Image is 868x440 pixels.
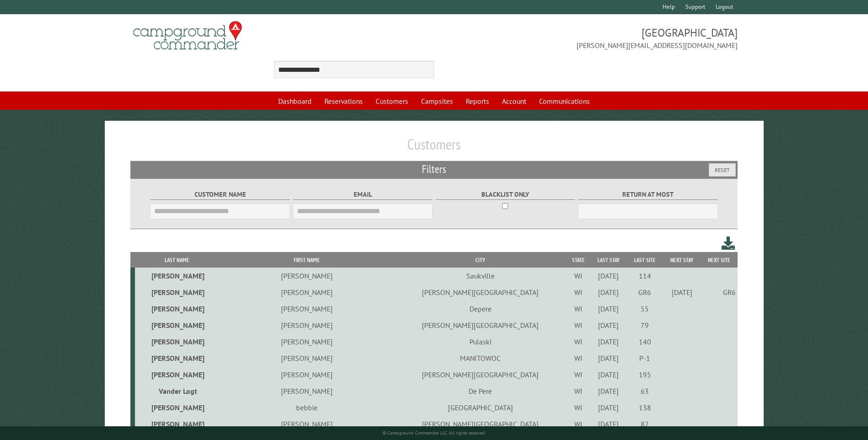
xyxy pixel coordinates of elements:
[701,252,738,268] th: Next Site
[219,399,394,416] td: bebbie
[592,271,625,280] div: [DATE]
[592,354,625,363] div: [DATE]
[394,383,566,399] td: De Pere
[566,416,590,432] td: WI
[592,304,625,313] div: [DATE]
[394,416,566,432] td: [PERSON_NAME][GEOGRAPHIC_DATA]
[394,350,566,366] td: MANITOWOC
[578,189,717,200] label: Return at most
[383,430,486,436] small: © Campground Commander LLC. All rights reserved.
[627,399,663,416] td: 138
[436,189,575,200] label: Blacklist only
[709,163,736,177] button: Reset
[135,284,219,300] td: [PERSON_NAME]
[394,252,566,268] th: City
[566,284,590,300] td: WI
[592,370,625,379] div: [DATE]
[319,92,368,110] a: Reservations
[135,333,219,350] td: [PERSON_NAME]
[434,25,738,51] span: [GEOGRAPHIC_DATA] [PERSON_NAME][EMAIL_ADDRESS][DOMAIN_NAME]
[130,161,737,178] h2: Filters
[130,135,737,161] h1: Customers
[627,268,663,284] td: 114
[135,383,219,399] td: Vander Logt
[592,288,625,297] div: [DATE]
[219,416,394,432] td: [PERSON_NAME]
[566,333,590,350] td: WI
[460,92,495,110] a: Reports
[496,92,532,110] a: Account
[592,403,625,412] div: [DATE]
[722,235,735,252] a: Download this customer list (.csv)
[219,317,394,333] td: [PERSON_NAME]
[566,300,590,317] td: WI
[627,317,663,333] td: 79
[135,317,219,333] td: [PERSON_NAME]
[592,386,625,396] div: [DATE]
[627,300,663,317] td: 55
[701,284,738,300] td: GR6
[135,252,219,268] th: Last Name
[394,300,566,317] td: Depere
[627,416,663,432] td: 82
[627,333,663,350] td: 140
[135,399,219,416] td: [PERSON_NAME]
[135,300,219,317] td: [PERSON_NAME]
[566,399,590,416] td: WI
[590,252,626,268] th: Last Stay
[394,333,566,350] td: Pulaski
[394,268,566,284] td: Saukville
[293,189,432,200] label: Email
[219,268,394,284] td: [PERSON_NAME]
[566,252,590,268] th: State
[415,92,458,110] a: Campsites
[534,92,595,110] a: Communications
[150,189,290,200] label: Customer Name
[663,252,701,268] th: Next Stay
[394,317,566,333] td: [PERSON_NAME][GEOGRAPHIC_DATA]
[219,383,394,399] td: [PERSON_NAME]
[219,284,394,300] td: [PERSON_NAME]
[566,268,590,284] td: WI
[394,284,566,300] td: [PERSON_NAME][GEOGRAPHIC_DATA]
[566,366,590,383] td: WI
[592,419,625,429] div: [DATE]
[219,300,394,317] td: [PERSON_NAME]
[219,252,394,268] th: First Name
[130,18,245,54] img: Campground Commander
[370,92,414,110] a: Customers
[273,92,317,110] a: Dashboard
[592,321,625,330] div: [DATE]
[135,268,219,284] td: [PERSON_NAME]
[627,252,663,268] th: Last Site
[135,416,219,432] td: [PERSON_NAME]
[135,350,219,366] td: [PERSON_NAME]
[219,366,394,383] td: [PERSON_NAME]
[566,350,590,366] td: WI
[664,288,700,297] div: [DATE]
[627,383,663,399] td: 63
[135,366,219,383] td: [PERSON_NAME]
[627,284,663,300] td: GR6
[219,333,394,350] td: [PERSON_NAME]
[627,366,663,383] td: 195
[566,383,590,399] td: WI
[627,350,663,366] td: P-1
[394,366,566,383] td: [PERSON_NAME][GEOGRAPHIC_DATA]
[566,317,590,333] td: WI
[394,399,566,416] td: [GEOGRAPHIC_DATA]
[219,350,394,366] td: [PERSON_NAME]
[592,337,625,346] div: [DATE]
